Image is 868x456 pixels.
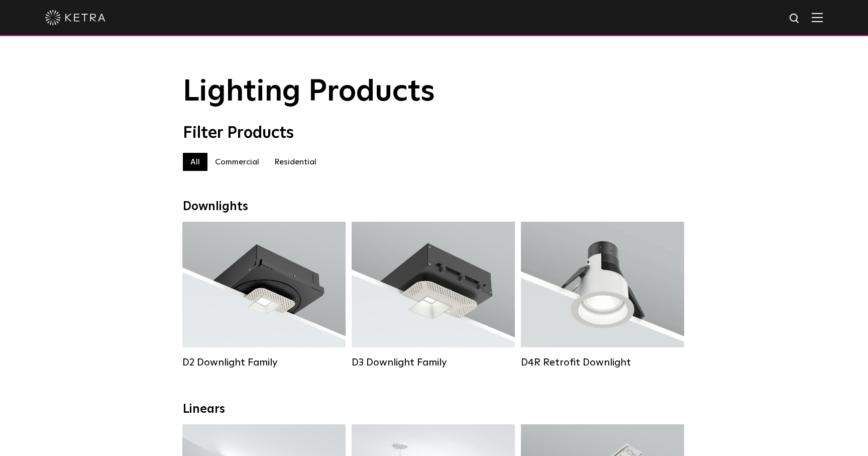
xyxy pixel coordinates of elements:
div: Filter Products [183,124,685,143]
div: Downlights [183,200,685,214]
div: D2 Downlight Family [182,356,346,369]
img: Hamburger%20Nav.svg [812,13,823,22]
div: D4R Retrofit Downlight [521,356,684,369]
span: Lighting Products [183,77,435,107]
img: ketra-logo-2019-white [45,10,105,25]
a: D2 Downlight Family Lumen Output:1200Colors:White / Black / Gloss Black / Silver / Bronze / Silve... [182,222,346,369]
label: Commercial [207,153,267,171]
a: D4R Retrofit Downlight Lumen Output:800Colors:White / BlackBeam Angles:15° / 25° / 40° / 60°Watta... [521,222,684,369]
div: D3 Downlight Family [352,356,515,369]
a: D3 Downlight Family Lumen Output:700 / 900 / 1100Colors:White / Black / Silver / Bronze / Paintab... [352,222,515,369]
div: Linears [183,402,685,417]
img: search icon [789,13,801,25]
label: All [183,153,207,171]
label: Residential [267,153,324,171]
